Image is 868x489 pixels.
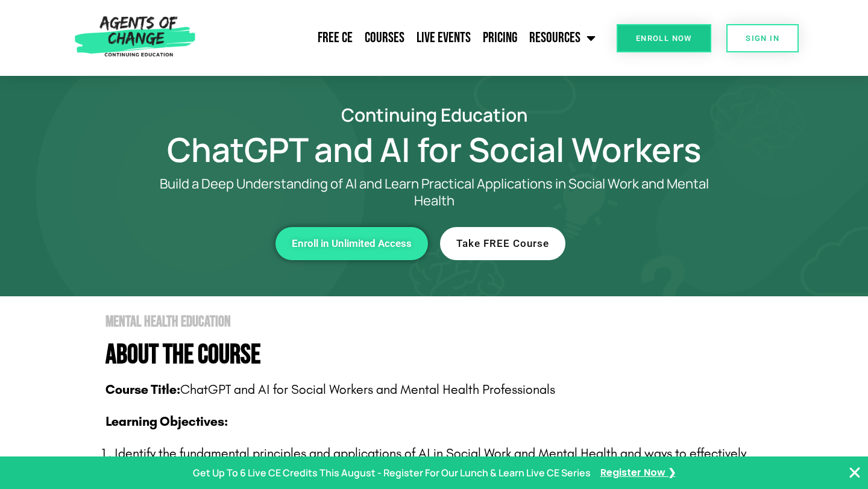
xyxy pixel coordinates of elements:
[105,341,778,369] h4: About The Course
[105,381,778,399] p: ChatGPT and AI for Social Workers and Mental Health Professionals
[90,106,778,123] h2: Continuing Education
[105,314,778,329] h2: Mental Health Education
[726,24,799,52] a: SIGN IN
[201,23,602,53] nav: Menu
[617,24,711,52] a: Enroll Now
[105,414,228,429] b: Learning Objectives:
[523,23,602,53] a: Resources
[440,227,565,260] a: Take FREE Course
[636,34,692,42] span: Enroll Now
[105,382,180,397] b: Course Title:
[600,464,676,482] a: Register Now ❯
[193,464,591,482] p: Get Up To 6 Live CE Credits This August - Register For Our Lunch & Learn Live CE Series
[848,466,862,480] button: Close Banner
[292,238,412,249] span: Enroll in Unlimited Access
[410,23,477,53] a: Live Events
[139,175,729,209] p: Build a Deep Understanding of AI and Learn Practical Applications in Social Work and Mental Health
[275,227,428,260] a: Enroll in Unlimited Access
[456,238,549,249] span: Take FREE Course
[115,444,778,482] p: Identify the fundamental principles and applications of AI in Social Work and Mental Health and w...
[359,23,410,53] a: Courses
[90,135,778,163] h1: ChatGPT and AI for Social Workers
[746,34,779,42] span: SIGN IN
[477,23,523,53] a: Pricing
[312,23,359,53] a: Free CE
